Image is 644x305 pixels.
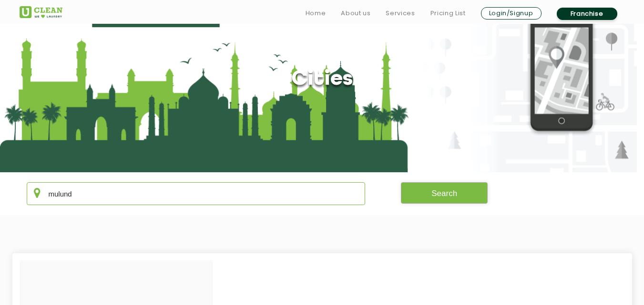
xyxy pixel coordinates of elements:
a: Pricing List [430,8,466,19]
a: Franchise [557,8,617,20]
a: Login/Signup [481,7,542,20]
a: Home [306,8,326,19]
h1: Cities [291,68,353,92]
a: About us [341,8,370,19]
button: Search [401,182,488,204]
img: UClean Laundry and Dry Cleaning [20,6,62,18]
input: Enter city/area/pin Code [27,182,366,205]
a: Services [386,8,415,19]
